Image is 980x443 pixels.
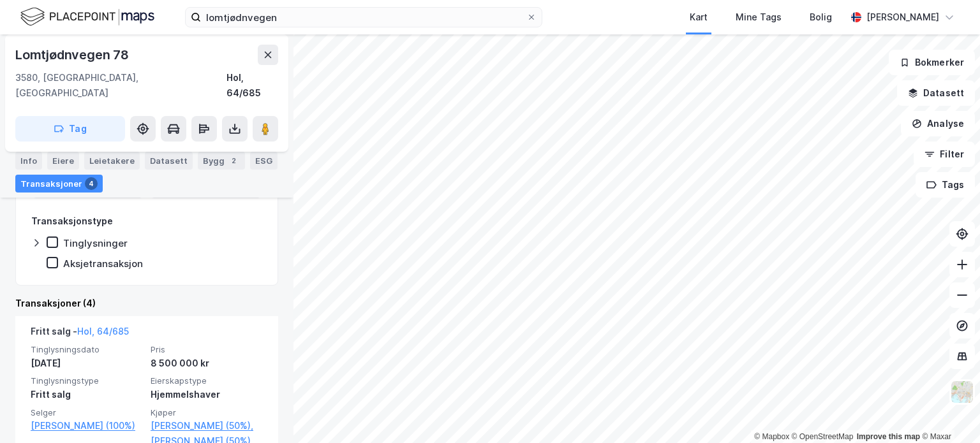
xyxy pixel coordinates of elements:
div: Datasett [145,152,193,170]
button: Filter [914,142,975,167]
div: Kart [690,10,708,25]
div: Hjemmelshaver [151,387,263,402]
div: Tinglysninger [63,237,128,249]
div: [DATE] [31,356,143,371]
button: Tags [916,172,975,198]
button: Bokmerker [889,50,975,75]
span: Tinglysningstype [31,375,143,386]
span: Selger [31,407,143,418]
span: Kjøper [151,407,263,418]
div: 4 [85,177,98,190]
a: OpenStreetMap [792,432,854,441]
div: Fritt salg [31,387,143,402]
div: Lomtjødnvegen 78 [15,45,131,65]
div: Aksjetransaksjon [63,258,143,270]
a: Mapbox [754,432,789,441]
input: Søk på adresse, matrikkel, gårdeiere, leietakere eller personer [201,8,526,27]
div: Bygg [198,152,245,170]
div: Transaksjoner (4) [15,296,278,311]
div: Mine Tags [736,10,782,25]
button: Analyse [901,111,975,136]
a: [PERSON_NAME] (50%), [151,418,263,433]
span: Tinglysningsdato [31,344,143,355]
div: Info [15,152,42,170]
div: 3580, [GEOGRAPHIC_DATA], [GEOGRAPHIC_DATA] [15,70,226,101]
div: Eiere [47,152,79,170]
span: Eierskapstype [151,375,263,386]
div: Hol, 64/685 [226,70,278,101]
div: ESG [250,152,278,170]
div: Transaksjoner [15,175,103,192]
a: Improve this map [857,432,920,441]
iframe: Chat Widget [916,382,980,443]
div: Transaksjonstype [31,214,113,229]
a: Hol, 64/685 [77,326,129,337]
img: logo.f888ab2527a4732fd821a326f86c7f29.svg [20,6,154,28]
div: Bolig [810,10,832,25]
span: Pris [151,344,263,355]
div: Leietakere [84,152,140,170]
a: [PERSON_NAME] (100%) [31,418,143,433]
button: Tag [15,116,125,142]
div: Fritt salg - [31,324,129,344]
div: [PERSON_NAME] [866,10,939,25]
div: 2 [227,154,240,167]
button: Datasett [897,80,975,106]
div: 8 500 000 kr [151,356,263,371]
img: Z [950,380,974,404]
